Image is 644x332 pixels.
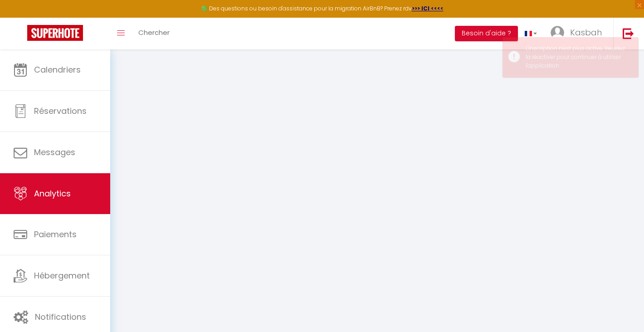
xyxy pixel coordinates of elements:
a: ... Kasbah [544,18,613,49]
img: Super Booking [27,25,83,41]
span: Chercher [138,28,170,37]
span: Notifications [35,311,86,322]
span: Paiements [34,229,77,240]
img: logout [623,28,634,39]
span: Calendriers [34,64,81,75]
button: Besoin d'aide ? [455,26,518,41]
span: Analytics [34,188,71,199]
span: Réservations [34,105,87,117]
div: L'inscription n'est plus active. Veuillez la réactiver pour continuer à utiliser l'application [526,44,629,70]
a: Chercher [132,18,176,49]
img: ... [551,26,564,39]
span: Messages [34,146,75,158]
span: Kasbah [570,27,602,38]
span: Hébergement [34,270,90,281]
a: >>> ICI <<<< [412,5,444,12]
